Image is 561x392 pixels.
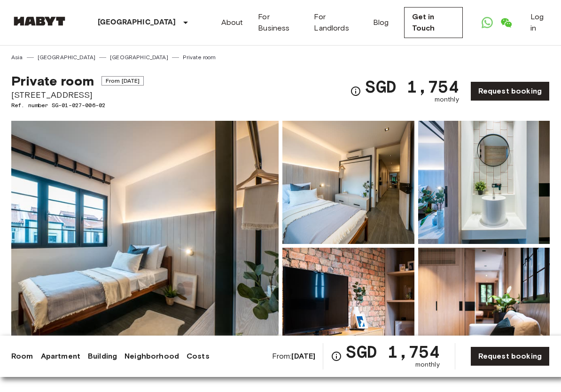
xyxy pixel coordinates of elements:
span: [STREET_ADDRESS] [11,89,144,101]
a: Request booking [470,81,550,101]
a: Open WhatsApp [478,13,497,32]
a: Apartment [41,351,80,362]
p: [GEOGRAPHIC_DATA] [98,17,176,28]
a: Log in [530,11,550,34]
img: Habyt [11,16,68,26]
span: Ref. number SG-01-027-006-02 [11,101,144,110]
span: SGD 1,754 [346,343,439,360]
a: Private room [183,53,216,62]
span: monthly [435,95,459,104]
span: Private room [11,73,94,89]
a: Get in Touch [404,7,463,38]
a: Building [88,351,117,362]
a: Request booking [470,346,550,366]
a: For Business [258,11,299,34]
a: Blog [373,17,389,28]
img: Picture of unit SG-01-027-006-02 [282,248,414,371]
svg: Check cost overview for full price breakdown. Please note that discounts apply to new joiners onl... [350,86,361,97]
a: Costs [187,351,210,362]
a: About [221,17,243,28]
a: Open WeChat [497,13,515,32]
span: From: [272,351,316,361]
a: Asia [11,53,23,62]
img: Picture of unit SG-01-027-006-02 [418,248,550,371]
span: From [DATE] [101,76,144,86]
a: For Landlords [314,11,358,34]
span: monthly [415,360,440,369]
a: [GEOGRAPHIC_DATA] [38,53,96,62]
b: [DATE] [291,352,315,361]
a: [GEOGRAPHIC_DATA] [110,53,168,62]
a: Room [11,351,33,362]
img: Picture of unit SG-01-027-006-02 [282,121,414,244]
a: Neighborhood [125,351,179,362]
span: SGD 1,754 [365,78,459,95]
img: Picture of unit SG-01-027-006-02 [418,121,550,244]
img: Marketing picture of unit SG-01-027-006-02 [11,121,279,371]
svg: Check cost overview for full price breakdown. Please note that discounts apply to new joiners onl... [331,351,342,362]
